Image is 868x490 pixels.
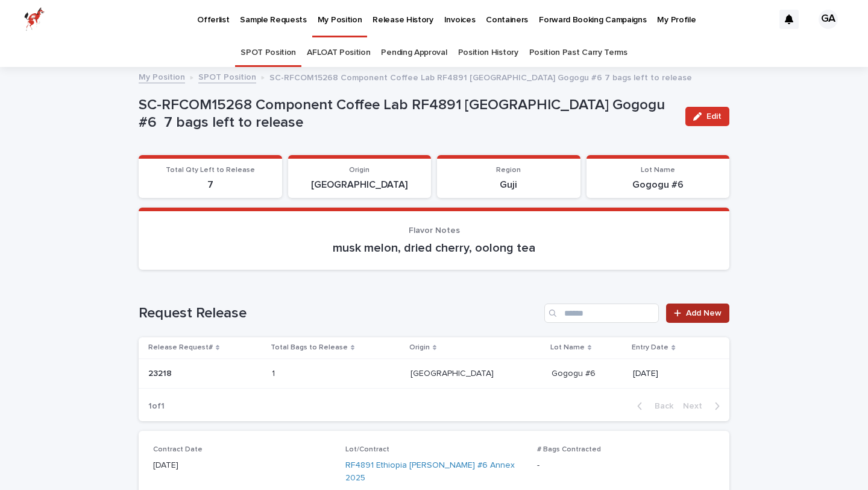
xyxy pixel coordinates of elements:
span: # Bags Contracted [537,446,601,453]
span: Back [647,402,673,410]
span: Next [683,402,709,410]
p: Gogogu #6 [594,179,723,191]
img: zttTXibQQrCfv9chImQE [24,7,45,31]
p: [GEOGRAPHIC_DATA] [410,366,496,379]
a: My Position [139,69,185,83]
span: Total Qty Left to Release [166,167,255,174]
a: RF4891 Ethiopia [PERSON_NAME] #6 Annex 2025 [345,459,523,485]
a: Position Past Carry Terms [529,39,627,67]
p: 1 [272,366,277,379]
a: SPOT Position [241,39,296,67]
p: Entry Date [632,341,668,354]
span: Edit [706,112,722,121]
p: musk melon, dried cherry, oolong tea [153,241,715,255]
a: Position History [458,39,518,67]
span: Flavor Notes [409,226,460,235]
div: GA [819,10,838,29]
p: Release Request# [148,341,213,354]
p: SC-RFCOM15268 Component Coffee Lab RF4891 [GEOGRAPHIC_DATA] Gogogu #6 7 bags left to release [269,70,692,83]
p: Total Bags to Release [271,341,348,354]
span: Origin [349,167,370,174]
a: Pending Approval [381,39,447,67]
a: SPOT Position [198,69,256,83]
tr: 2321823218 11 [GEOGRAPHIC_DATA][GEOGRAPHIC_DATA] Gogogu #6Gogogu #6 [DATE] [139,358,729,389]
a: AFLOAT Position [307,39,370,67]
p: 23218 [148,366,174,379]
button: Back [627,401,678,412]
p: [DATE] [633,369,710,379]
span: Add New [686,309,722,317]
span: Lot Name [641,167,675,174]
a: Add New [666,304,729,323]
p: Lot Name [550,341,585,354]
h1: Request Release [139,305,539,322]
p: [GEOGRAPHIC_DATA] [295,179,424,191]
p: [DATE] [153,459,331,472]
p: 7 [146,179,275,191]
span: Lot/Contract [345,446,389,453]
p: Origin [409,341,430,354]
p: SC-RFCOM15268 Component Coffee Lab RF4891 [GEOGRAPHIC_DATA] Gogogu #6 7 bags left to release [139,97,676,132]
p: - [537,459,715,472]
p: Guji [444,179,573,191]
input: Search [544,304,659,323]
span: Contract Date [153,446,203,453]
p: Gogogu #6 [552,366,598,379]
p: 1 of 1 [139,392,174,421]
button: Edit [685,107,729,126]
span: Region [496,167,521,174]
button: Next [678,401,729,412]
